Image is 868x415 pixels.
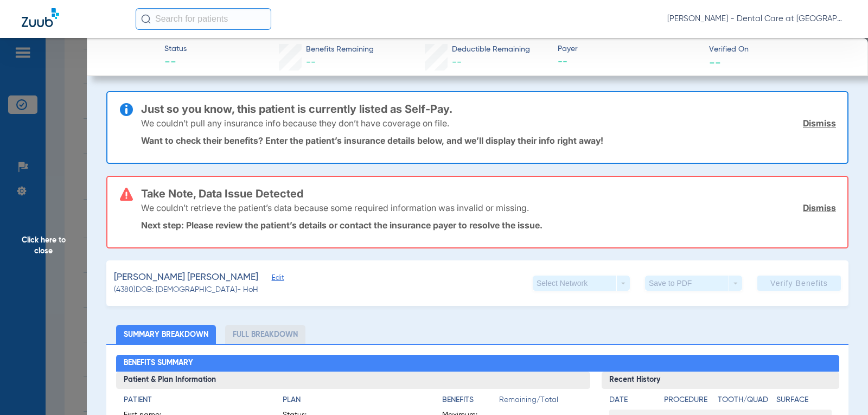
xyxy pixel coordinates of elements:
input: Search for patients [136,8,271,30]
h3: Recent History [602,372,839,389]
h4: Surface [776,394,831,406]
p: Want to check their benefits? Enter the patient’s insurance details below, and we’ll display thei... [141,135,836,146]
img: Search Icon [141,14,151,24]
app-breakdown-title: Date [609,394,655,410]
h4: Benefits [442,394,499,406]
h3: Take Note, Data Issue Detected [141,188,836,199]
h4: Procedure [664,394,713,406]
p: Next step: Please review the patient’s details or contact the insurance payer to resolve the issue. [141,220,836,231]
span: Status [164,43,187,55]
img: info-icon [120,103,133,116]
a: Dismiss [803,118,836,129]
span: -- [709,56,721,68]
span: -- [452,58,462,67]
span: -- [306,58,316,67]
app-breakdown-title: Surface [776,394,831,410]
h3: Patient & Plan Information [116,372,591,389]
h3: Just so you know, this patient is currently listed as Self-Pay. [141,104,836,114]
app-breakdown-title: Benefits [442,394,499,410]
h4: Tooth/Quad [718,394,773,406]
span: Payer [558,43,699,55]
span: Edit [272,274,282,284]
p: We couldn’t retrieve the patient’s data because some required information was invalid or missing. [141,202,529,213]
app-breakdown-title: Tooth/Quad [718,394,773,410]
span: Verified On [709,44,851,55]
h4: Plan [283,394,423,406]
span: Deductible Remaining [452,44,530,55]
li: Full Breakdown [225,325,305,344]
span: [PERSON_NAME] [PERSON_NAME] [114,271,258,284]
span: Benefits Remaining [306,44,374,55]
h4: Date [609,394,655,406]
h4: Patient [124,394,264,406]
span: -- [164,55,187,71]
p: We couldn’t pull any insurance info because they don’t have coverage on file. [141,118,449,129]
img: Zuub Logo [22,8,59,27]
h2: Benefits Summary [116,355,839,372]
span: -- [558,55,699,69]
span: Remaining/Total [499,394,583,410]
span: (4380) DOB: [DEMOGRAPHIC_DATA] - HoH [114,284,258,296]
img: error-icon [120,188,133,201]
span: [PERSON_NAME] - Dental Care at [GEOGRAPHIC_DATA] [667,14,846,24]
a: Dismiss [803,202,836,213]
app-breakdown-title: Procedure [664,394,713,410]
li: Summary Breakdown [116,325,216,344]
